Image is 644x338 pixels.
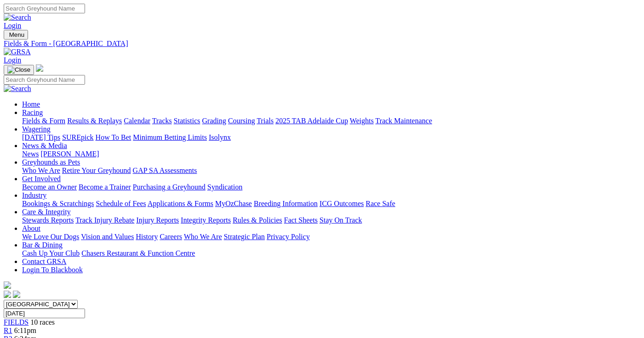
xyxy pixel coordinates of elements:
a: Privacy Policy [267,233,310,241]
a: Bookings & Scratchings [22,200,94,207]
a: Tracks [152,117,172,125]
a: Integrity Reports [181,216,231,224]
a: Wagering [22,125,51,133]
a: Contact GRSA [22,258,66,265]
span: 10 races [30,318,55,326]
a: Syndication [207,183,242,191]
a: [DATE] Tips [22,133,60,141]
a: Cash Up Your Club [22,249,80,257]
a: Stewards Reports [22,216,74,224]
a: Racing [22,109,43,116]
a: We Love Our Dogs [22,233,79,241]
a: GAP SA Assessments [133,166,197,174]
a: Injury Reports [136,216,179,224]
a: ICG Outcomes [319,200,364,207]
span: 6:11pm [14,327,36,334]
div: Bar & Dining [22,249,640,258]
a: Statistics [174,117,200,125]
span: Menu [9,31,24,38]
div: Racing [22,117,640,125]
a: About [22,224,40,232]
img: GRSA [4,48,31,56]
a: Coursing [228,117,255,125]
a: News [22,150,39,158]
a: History [136,233,158,241]
img: Search [4,85,31,93]
a: Get Involved [22,175,61,183]
a: Minimum Betting Limits [133,133,207,141]
a: Grading [202,117,226,125]
a: Login [4,22,21,29]
a: Care & Integrity [22,208,71,216]
a: Bar & Dining [22,241,63,249]
a: [PERSON_NAME] [40,150,99,158]
a: Results & Replays [67,117,122,125]
a: Become a Trainer [79,183,131,191]
div: Get Involved [22,183,640,191]
a: Strategic Plan [224,233,265,241]
a: Chasers Restaurant & Function Centre [81,249,195,257]
div: About [22,233,640,241]
a: Track Maintenance [376,117,432,125]
div: News & Media [22,150,640,158]
a: Track Injury Rebate [75,216,134,224]
img: logo-grsa-white.png [36,64,43,72]
input: Search [4,4,85,13]
a: Industry [22,191,46,199]
a: Become an Owner [22,183,77,191]
a: Fact Sheets [284,216,318,224]
a: Purchasing a Greyhound [133,183,205,191]
img: Search [4,13,31,22]
a: Fields & Form - [GEOGRAPHIC_DATA] [4,40,640,48]
a: 2025 TAB Adelaide Cup [275,117,348,125]
a: FIELDS [4,318,28,326]
input: Select date [4,309,85,318]
img: logo-grsa-white.png [4,281,11,289]
a: Applications & Forms [148,200,213,207]
a: Race Safe [365,200,395,207]
a: Fields & Form [22,117,65,125]
img: twitter.svg [13,291,20,298]
button: Toggle navigation [4,65,34,75]
a: Schedule of Fees [96,200,146,207]
a: Login [4,56,21,64]
div: Industry [22,200,640,208]
a: Login To Blackbook [22,266,83,274]
a: Rules & Policies [233,216,282,224]
a: MyOzChase [215,200,252,207]
img: facebook.svg [4,291,11,298]
a: Breeding Information [254,200,318,207]
a: Home [22,100,40,108]
a: How To Bet [96,133,131,141]
a: SUREpick [62,133,93,141]
a: Weights [350,117,374,125]
a: Greyhounds as Pets [22,158,80,166]
a: R1 [4,327,12,334]
div: Wagering [22,133,640,142]
a: Retire Your Greyhound [62,166,131,174]
a: Who We Are [184,233,222,241]
a: Stay On Track [319,216,362,224]
img: Close [7,66,30,74]
div: Greyhounds as Pets [22,166,640,175]
a: Who We Are [22,166,60,174]
input: Search [4,75,85,85]
a: Trials [256,117,274,125]
div: Care & Integrity [22,216,640,224]
a: Vision and Values [81,233,134,241]
a: Careers [160,233,182,241]
a: Calendar [124,117,150,125]
button: Toggle navigation [4,30,28,40]
a: Isolynx [209,133,231,141]
a: News & Media [22,142,67,149]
